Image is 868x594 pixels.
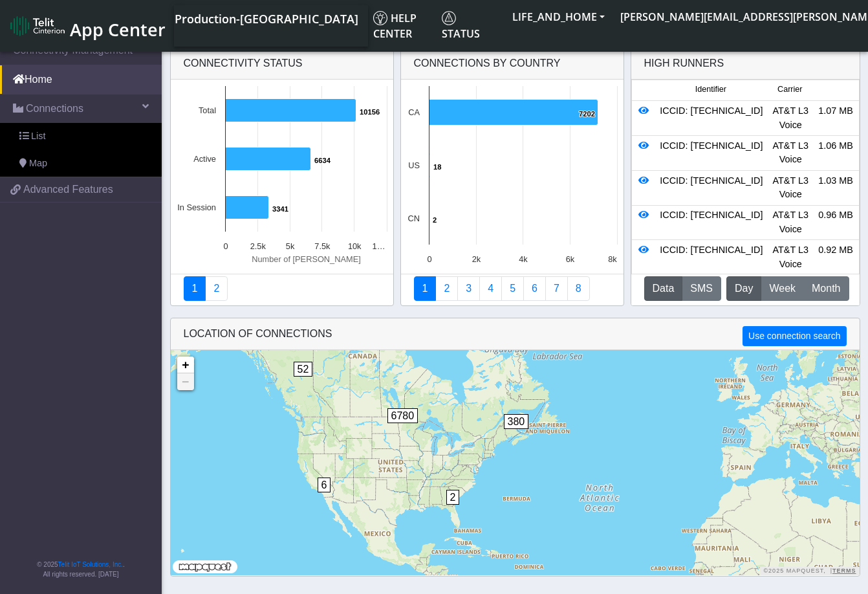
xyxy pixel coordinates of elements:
img: knowledge.svg [373,11,387,25]
a: Connections By Carrier [479,276,502,301]
div: High Runners [644,56,724,71]
a: Deployment status [205,276,228,301]
span: 6 [318,478,331,492]
text: 2k [472,254,481,264]
span: Status [442,11,480,41]
text: 10156 [360,108,380,116]
button: Data [644,276,683,301]
text: In Session [177,203,216,212]
text: Number of [PERSON_NAME] [252,254,361,264]
a: Zoom in [177,357,194,373]
div: 0.96 MB [813,208,858,236]
text: Total [198,105,215,115]
a: Connections By Country [414,276,437,301]
a: Zero Session [545,276,568,301]
nav: Summary paging [414,276,611,301]
span: Help center [373,11,417,41]
div: LOCATION OF CONNECTIONS [171,318,860,350]
text: 6k [565,254,574,264]
a: Not Connected for 30 days [567,276,590,301]
img: logo-telit-cinterion-gw-new.png [10,16,65,36]
text: 3341 [272,205,288,213]
span: Carrier [777,83,802,96]
a: Usage per Country [457,276,480,301]
a: Telit IoT Solutions, Inc. [58,561,123,568]
text: 7202 [579,110,595,118]
span: 380 [504,414,529,429]
a: Your current platform instance [174,5,358,31]
text: 2.5k [250,241,266,251]
span: Advanced Features [23,182,113,197]
span: Production-[GEOGRAPHIC_DATA] [175,11,358,27]
text: 2 [433,216,437,224]
div: ICCID: [TECHNICAL_ID] [655,243,768,271]
nav: Summary paging [184,276,380,301]
img: status.svg [442,11,456,25]
span: Day [735,281,753,296]
text: 18 [433,163,441,171]
text: Active [193,154,216,164]
text: 8k [608,254,617,264]
span: 6780 [387,408,418,423]
a: Status [437,5,505,47]
span: Map [29,157,47,171]
div: 0.92 MB [813,243,858,271]
text: 6634 [314,157,331,164]
text: US [408,160,420,170]
div: Connectivity status [171,48,393,80]
div: ICCID: [TECHNICAL_ID] [655,104,768,132]
text: 4k [519,254,528,264]
div: AT&T L3 Voice [768,243,813,271]
span: List [31,129,45,144]
div: ICCID: [TECHNICAL_ID] [655,174,768,202]
div: ICCID: [TECHNICAL_ID] [655,139,768,167]
a: App Center [10,12,164,40]
a: Zoom out [177,373,194,390]
text: 0 [427,254,431,264]
text: 5k [285,241,294,251]
span: Identifier [695,83,726,96]
span: App Center [70,17,166,41]
button: SMS [682,276,721,301]
text: 1… [372,241,385,251]
div: 1.03 MB [813,174,858,202]
button: Day [726,276,761,301]
text: 7.5k [314,241,331,251]
span: 52 [294,362,313,377]
button: Use connection search [743,326,846,346]
button: Week [761,276,804,301]
span: Week [769,281,796,296]
div: AT&T L3 Voice [768,174,813,202]
div: 1.07 MB [813,104,858,132]
button: LIFE_AND_HOME [505,5,613,28]
a: Help center [368,5,437,47]
text: CA [408,107,420,117]
span: Connections [26,101,83,116]
div: AT&T L3 Voice [768,104,813,132]
div: AT&T L3 Voice [768,139,813,167]
div: ICCID: [TECHNICAL_ID] [655,208,768,236]
a: Usage by Carrier [501,276,524,301]
a: 14 Days Trend [523,276,546,301]
text: CN [407,214,419,223]
text: 10k [347,241,361,251]
span: 2 [446,490,460,505]
div: Connections By Country [401,48,624,80]
div: 1.06 MB [813,139,858,167]
a: Connectivity status [184,276,206,301]
button: Month [803,276,849,301]
div: AT&T L3 Voice [768,208,813,236]
a: Carrier [435,276,458,301]
text: 0 [223,241,228,251]
a: Terms [832,567,856,574]
span: Month [812,281,840,296]
div: ©2025 MapQuest, | [760,567,859,575]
